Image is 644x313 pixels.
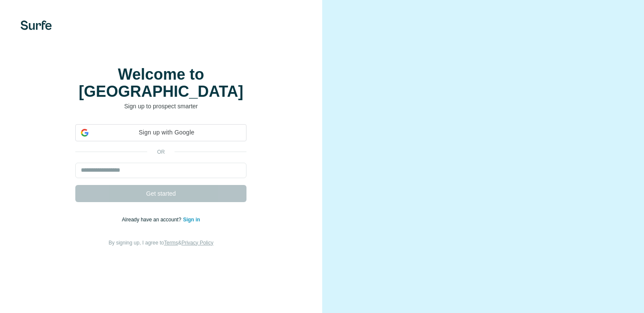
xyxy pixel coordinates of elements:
span: By signing up, I agree to & [109,240,214,246]
a: Terms [164,240,178,246]
h1: Welcome to [GEOGRAPHIC_DATA] [75,66,246,100]
a: Privacy Policy [181,240,214,246]
span: Already have an account? [122,217,183,223]
p: or [147,148,175,156]
p: Sign up to prospect smarter [75,102,246,110]
span: Sign up with Google [92,128,241,137]
img: Surfe's logo [21,21,52,30]
div: Sign up with Google [75,124,246,141]
iframe: Sign in with Google Dialog [468,9,635,116]
a: Sign in [183,217,200,223]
